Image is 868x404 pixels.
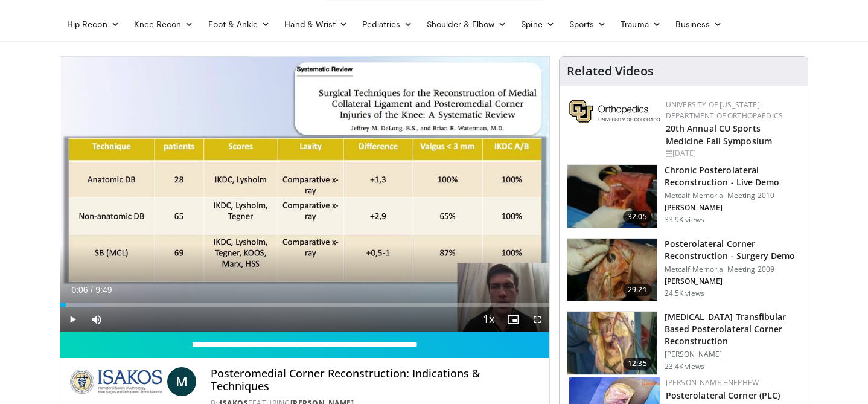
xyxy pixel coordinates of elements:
[211,367,539,393] h4: Posteromedial Corner Reconstruction: Indications & Techniques
[623,358,652,370] span: 12:35
[569,100,660,123] img: 355603a8-37da-49b6-856f-e00d7e9307d3.png.150x105_q85_autocrop_double_scale_upscale_version-0.2.png
[60,12,127,36] a: Hip Recon
[201,12,278,36] a: Foot & Ankle
[665,238,800,262] h3: Posterolateral Corner Reconstruction - Surgery Demo
[60,57,549,332] video-js: Video Player
[665,191,800,200] p: Metcalf Memorial Meeting 2010
[666,100,783,121] a: University of [US_STATE] Department of Orthopaedics
[665,311,800,347] h3: [MEDICAL_DATA] Transfibular Based Posterolateral Corner Reconstruction
[567,64,654,79] h4: Related Videos
[665,362,704,371] p: 23.4K views
[514,12,561,36] a: Spine
[668,12,730,36] a: Business
[666,377,759,388] a: [PERSON_NAME]+Nephew
[277,12,355,36] a: Hand & Wrist
[127,12,201,36] a: Knee Recon
[666,123,772,147] a: 20th Annual CU Sports Medicine Fall Symposium
[95,285,112,295] span: 9:49
[420,12,514,36] a: Shoulder & Elbow
[167,367,196,396] a: M
[567,239,657,301] img: 672741_3.png.150x105_q85_crop-smart_upscale.jpg
[562,12,614,36] a: Sports
[567,164,800,228] a: 32:05 Chronic Posterolateral Reconstruction - Live Demo Metcalf Memorial Meeting 2010 [PERSON_NAM...
[665,215,704,225] p: 33.9K views
[665,265,800,274] p: Metcalf Memorial Meeting 2009
[665,289,704,298] p: 24.5K views
[567,312,657,374] img: Arciero_-_PLC_3.png.150x105_q85_crop-smart_upscale.jpg
[71,285,88,295] span: 0:06
[666,148,798,159] div: [DATE]
[567,238,800,302] a: 29:21 Posterolateral Corner Reconstruction - Surgery Demo Metcalf Memorial Meeting 2009 [PERSON_N...
[665,350,800,359] p: [PERSON_NAME]
[477,307,501,332] button: Playback Rate
[70,367,162,396] img: ISAKOS
[665,277,800,286] p: [PERSON_NAME]
[623,284,652,296] span: 29:21
[567,165,657,228] img: lap_3.png.150x105_q85_crop-smart_upscale.jpg
[60,307,85,332] button: Play
[525,307,549,332] button: Fullscreen
[60,303,549,307] div: Progress Bar
[665,203,800,213] p: [PERSON_NAME]
[665,164,800,188] h3: Chronic Posterolateral Reconstruction - Live Demo
[501,307,525,332] button: Enable picture-in-picture mode
[91,285,93,295] span: /
[613,12,668,36] a: Trauma
[85,307,109,332] button: Mute
[567,311,800,375] a: 12:35 [MEDICAL_DATA] Transfibular Based Posterolateral Corner Reconstruction [PERSON_NAME] 23.4K ...
[623,211,652,223] span: 32:05
[355,12,420,36] a: Pediatrics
